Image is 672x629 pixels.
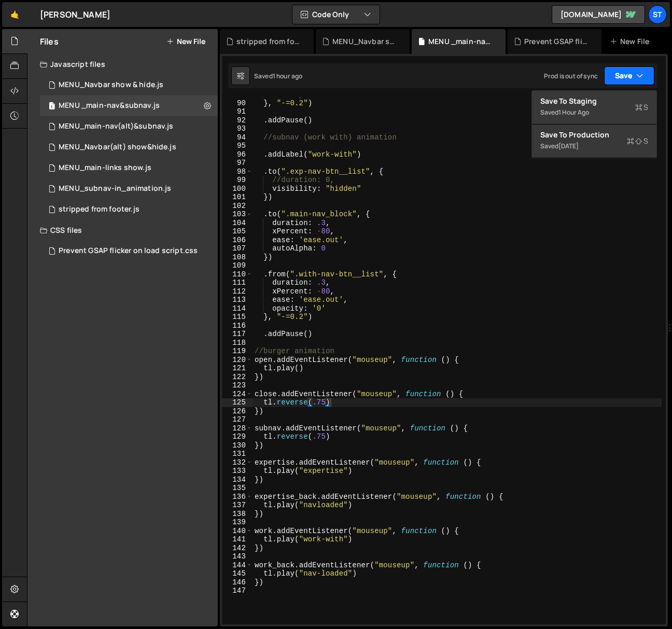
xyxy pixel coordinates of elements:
[222,116,253,125] div: 92
[222,278,253,287] div: 111
[222,202,253,211] div: 102
[222,424,253,433] div: 128
[222,107,253,116] div: 91
[332,36,397,47] div: MENU_Navbar show & hide.js
[222,322,253,330] div: 116
[222,236,253,245] div: 106
[222,210,253,219] div: 103
[222,467,253,476] div: 133
[40,158,218,178] div: 16445/44745.js
[524,36,589,47] div: Prevent GSAP flicker on load script.css
[222,390,253,399] div: 124
[59,80,163,90] div: MENU_Navbar show & hide.js
[222,518,253,527] div: 139
[540,106,648,119] div: Saved
[222,176,253,185] div: 99
[540,96,648,106] div: Save to Staging
[222,527,253,536] div: 140
[222,586,253,595] div: 147
[222,569,253,578] div: 145
[222,159,253,167] div: 97
[222,347,253,356] div: 119
[222,339,253,347] div: 118
[40,95,218,116] div: 16445/45050.js
[222,535,253,544] div: 141
[558,108,589,117] div: 1 hour ago
[222,253,253,262] div: 108
[40,137,218,158] div: 16445/45696.js
[40,178,218,199] div: 16445/44754.js
[222,150,253,159] div: 96
[222,450,253,458] div: 131
[627,136,648,146] span: S
[222,227,253,236] div: 105
[222,561,253,570] div: 144
[222,287,253,296] div: 112
[222,364,253,373] div: 121
[59,205,139,214] div: stripped from footer.js
[222,432,253,441] div: 129
[40,8,110,21] div: [PERSON_NAME]
[27,54,218,75] div: Javascript files
[222,185,253,193] div: 100
[40,36,59,47] h2: Files
[648,5,667,24] a: St
[40,241,218,261] div: 16445/45833.css
[254,72,302,80] div: Saved
[558,142,579,150] div: [DATE]
[59,163,151,173] div: MENU_main-links show.js
[222,193,253,202] div: 101
[222,124,253,133] div: 93
[604,66,654,85] button: Save
[544,72,598,80] div: Prod is out of sync
[222,330,253,339] div: 117
[222,133,253,142] div: 94
[273,72,303,80] div: 1 hour ago
[222,476,253,484] div: 134
[222,493,253,501] div: 136
[40,199,218,220] div: 16445/45872.js
[236,36,301,47] div: stripped from footer.js
[222,381,253,390] div: 123
[552,5,645,24] a: [DOMAIN_NAME]
[222,304,253,313] div: 114
[59,246,198,256] div: Prevent GSAP flicker on load script.css
[222,407,253,416] div: 126
[222,99,253,108] div: 90
[540,140,648,152] div: Saved
[222,270,253,279] div: 110
[59,101,160,110] div: MENU _main-nav&subnav.js
[27,220,218,241] div: CSS files
[222,313,253,322] div: 115
[59,122,173,131] div: MENU_main-nav(alt)&subnav.js
[222,219,253,228] div: 104
[222,261,253,270] div: 109
[59,143,176,152] div: MENU_Navbar(alt) show&hide.js
[59,184,171,193] div: MENU_subnav-in_animation.js
[222,484,253,493] div: 135
[40,116,218,137] div: 16445/45701.js
[2,2,27,27] a: 🤙
[532,91,656,124] button: Save to StagingS Saved1 hour ago
[428,36,493,47] div: MENU _main-nav&subnav.js
[222,578,253,587] div: 146
[166,37,205,46] button: New File
[222,544,253,553] div: 142
[292,5,380,24] button: Code Only
[222,167,253,176] div: 98
[40,75,218,95] div: MENU_Navbar show & hide.js
[222,458,253,467] div: 132
[222,398,253,407] div: 125
[222,142,253,150] div: 95
[222,510,253,519] div: 138
[635,102,648,113] span: S
[540,130,648,140] div: Save to Production
[222,501,253,510] div: 137
[222,415,253,424] div: 127
[49,103,55,111] span: 1
[610,36,653,47] div: New File
[222,244,253,253] div: 107
[222,441,253,450] div: 130
[222,356,253,365] div: 120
